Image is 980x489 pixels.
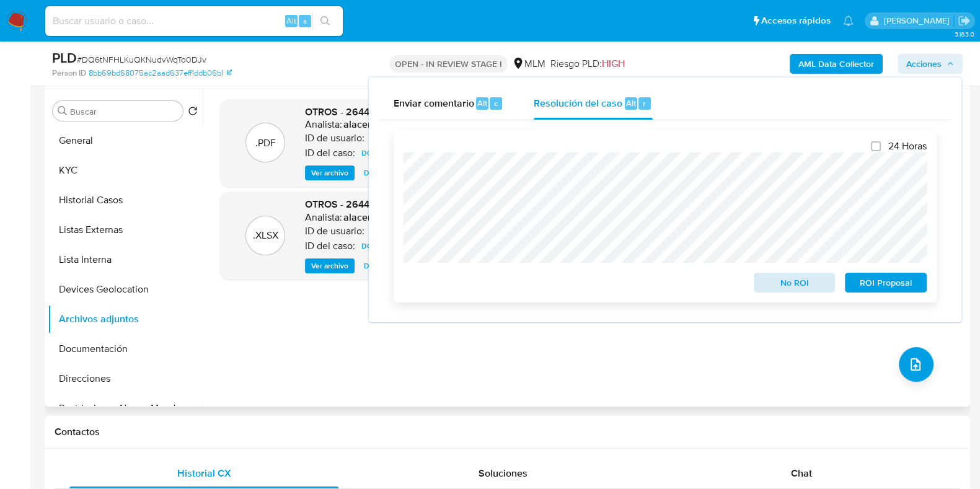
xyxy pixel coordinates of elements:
span: s [303,15,307,27]
p: ID del caso: [305,240,355,252]
a: 264449001 [366,224,413,239]
span: r [643,97,646,109]
button: Acciones [898,54,963,74]
p: .PDF [255,136,276,150]
span: Resolución del caso [534,95,622,110]
span: Alt [286,15,296,27]
a: 264449001 [366,131,413,146]
button: Direcciones [48,364,203,394]
span: Accesos rápidos [761,14,831,27]
p: alan.cervantesmartinez@mercadolibre.com.mx [883,15,953,27]
span: Ver archivo [311,167,348,179]
button: Ver archivo [305,165,355,180]
span: Enviar comentario [394,95,474,110]
h6: alacervantes [343,211,401,224]
button: Descargar [358,258,404,273]
div: MLM [512,57,545,71]
span: Historial CX [177,466,231,480]
input: Buscar [70,106,178,117]
p: .XLSX [253,229,278,242]
span: c [494,97,498,109]
a: DQ6tNFHLKuQKNudvWqTo0DJv [356,239,476,253]
span: Alt [477,97,487,109]
button: ROI Proposal [845,273,927,293]
a: Notificaciones [843,15,854,26]
span: 24 Horas [888,140,927,152]
button: Devices Geolocation [48,275,203,304]
input: Buscar usuario o caso... [45,13,343,29]
p: ID del caso: [305,147,355,159]
button: Volver al orden por defecto [188,106,198,120]
button: Listas Externas [48,215,203,245]
span: Alt [626,97,636,109]
b: PLD [52,48,77,68]
span: Ver archivo [311,260,348,272]
a: DQ6tNFHLKuQKNudvWqTo0DJv [356,146,476,161]
p: OPEN - IN REVIEW STAGE I [390,55,507,73]
a: Salir [958,14,971,27]
button: KYC [48,156,203,185]
span: 3.163.0 [954,29,974,39]
button: Descargar [358,165,404,180]
span: ROI Proposal [854,274,918,291]
span: HIGH [602,56,625,71]
button: Lista Interna [48,245,203,275]
button: Restricciones Nuevo Mundo [48,394,203,423]
span: Descargar [364,260,398,272]
h1: Contactos [55,426,960,438]
button: General [48,126,203,156]
button: Archivos adjuntos [48,304,203,334]
h6: alacervantes [343,118,401,131]
button: No ROI [754,273,836,293]
b: Person ID [52,68,86,79]
b: AML Data Collector [798,54,874,74]
span: Riesgo PLD: [550,57,625,71]
p: ID de usuario: [305,225,364,237]
span: DQ6tNFHLKuQKNudvWqTo0DJv [361,239,471,253]
span: OTROS - 264449001 [PERSON_NAME] [PERSON_NAME] BALANZARIO_SEP2025 [305,197,669,211]
span: No ROI [762,274,827,291]
button: upload-file [899,347,934,382]
span: OTROS - 264449001 [PERSON_NAME] [PERSON_NAME] BALANZARIO_SEP2025 [305,105,669,119]
button: AML Data Collector [790,54,883,74]
span: Soluciones [479,466,528,480]
p: ID de usuario: [305,132,364,144]
span: Descargar [364,167,398,179]
button: Buscar [58,106,68,116]
a: 8bb69bd68075ac2aad637eff1ddb06b1 [89,68,232,79]
span: Chat [791,466,812,480]
button: Ver archivo [305,258,355,273]
span: Acciones [906,54,942,74]
span: # DQ6tNFHLKuQKNudvWqTo0DJv [77,53,206,66]
input: 24 Horas [871,141,881,151]
button: Documentación [48,334,203,364]
span: DQ6tNFHLKuQKNudvWqTo0DJv [361,146,471,161]
button: search-icon [312,12,338,30]
p: Analista: [305,211,342,224]
p: Analista: [305,118,342,131]
button: Historial Casos [48,185,203,215]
